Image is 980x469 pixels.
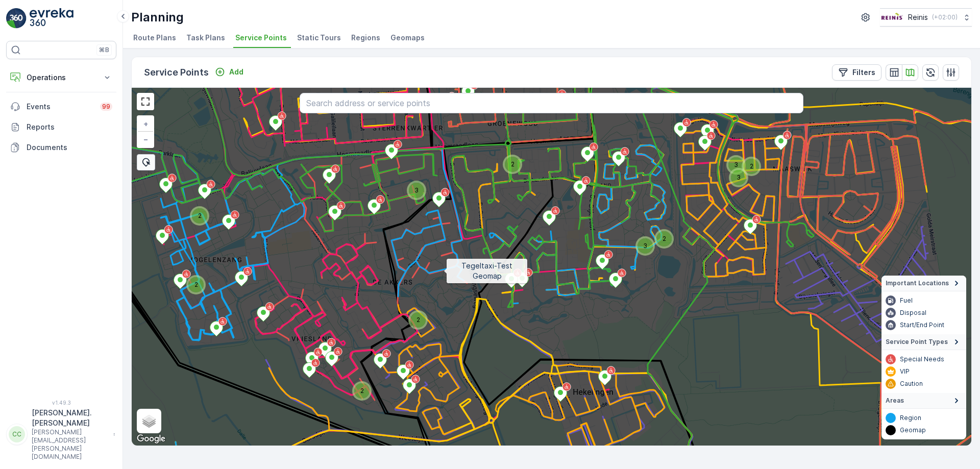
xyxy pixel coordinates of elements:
[300,93,803,113] input: Search address or service points
[134,432,168,446] a: Open this area in Google Maps (opens a new window)
[229,67,243,77] p: Add
[900,309,926,317] p: Disposal
[138,94,153,109] a: View Fullscreen
[832,64,881,81] button: Filters
[188,277,194,283] div: 2
[186,33,225,43] span: Task Plans
[638,238,644,244] div: 3
[144,65,209,80] p: Service Points
[505,157,520,172] div: 2
[886,397,904,405] span: Areas
[656,231,672,246] div: 2
[235,33,287,43] span: Service Points
[192,208,207,224] div: 2
[900,321,944,329] p: Start/End Point
[6,67,116,88] button: Operations
[27,142,112,153] p: Documents
[886,338,948,346] span: Service Point Types
[137,154,155,170] div: Bulk Select
[744,159,759,174] div: 2
[852,67,875,78] p: Filters
[27,122,112,132] p: Reports
[6,96,116,117] a: Events99
[731,170,746,185] div: 3
[102,103,110,111] p: 99
[30,8,73,29] img: logo_light-DOdMpM7g.png
[138,116,153,132] a: Zoom In
[881,276,966,291] summary: Important Locations
[390,33,425,43] span: Geomaps
[744,159,750,165] div: 2
[99,46,109,54] p: ⌘B
[908,12,928,22] p: Reinis
[133,33,176,43] span: Route Plans
[880,8,972,27] button: Reinis(+02:00)
[900,367,910,376] p: VIP
[143,119,148,128] span: +
[138,410,160,432] a: Layers
[32,408,108,428] p: [PERSON_NAME].[PERSON_NAME]
[900,355,944,363] p: Special Needs
[134,432,168,446] img: Google
[880,12,904,23] img: Reinis-Logo-Vrijstaand_Tekengebied-1-copy2_aBO4n7j.png
[6,137,116,158] a: Documents
[900,426,926,434] p: Geomap
[192,208,198,214] div: 2
[638,238,653,254] div: 3
[6,408,116,461] button: CC[PERSON_NAME].[PERSON_NAME][PERSON_NAME][EMAIL_ADDRESS][PERSON_NAME][DOMAIN_NAME]
[354,383,360,389] div: 2
[27,102,94,112] p: Events
[6,117,116,137] a: Reports
[297,33,341,43] span: Static Tours
[6,400,116,406] span: v 1.49.3
[27,72,96,83] p: Operations
[900,380,923,388] p: Caution
[211,66,248,78] button: Add
[354,383,370,399] div: 2
[351,33,380,43] span: Regions
[6,8,27,29] img: logo
[728,157,744,172] div: 3
[886,279,949,287] span: Important Locations
[731,170,737,176] div: 3
[188,277,204,292] div: 2
[505,157,511,163] div: 2
[881,393,966,409] summary: Areas
[410,312,426,328] div: 2
[143,135,149,143] span: −
[138,132,153,147] a: Zoom Out
[9,426,25,442] div: CC
[900,414,921,422] p: Region
[410,312,416,318] div: 2
[881,334,966,350] summary: Service Point Types
[131,9,184,26] p: Planning
[409,183,415,189] div: 3
[409,183,424,198] div: 3
[656,231,663,237] div: 2
[32,428,108,461] p: [PERSON_NAME][EMAIL_ADDRESS][PERSON_NAME][DOMAIN_NAME]
[900,297,913,305] p: Fuel
[932,13,958,21] p: ( +02:00 )
[728,157,734,163] div: 3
